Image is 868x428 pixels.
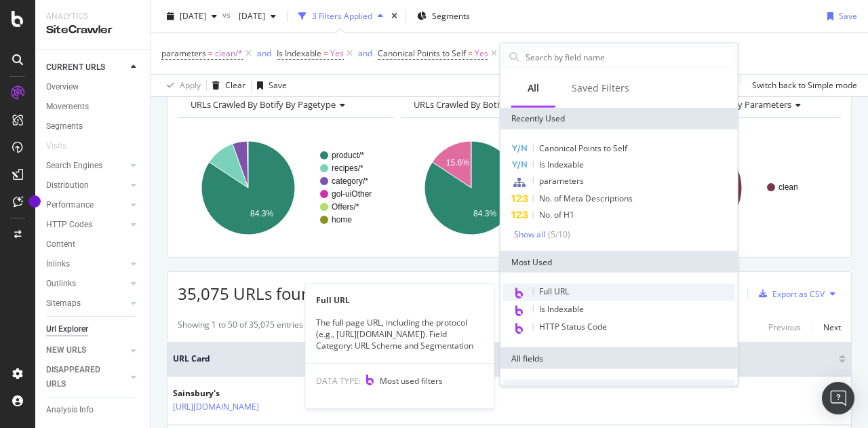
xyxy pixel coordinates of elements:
a: CURRENT URLS [46,60,127,75]
button: 3 Filters Applied [293,5,389,27]
a: Analysis Info [46,403,140,417]
a: [URL][DOMAIN_NAME] [173,400,259,414]
a: Performance [46,198,127,212]
svg: A chart. [178,129,391,247]
span: Canonical Points to Self [539,142,627,154]
text: recipes/* [332,163,363,173]
button: Export as CSV [753,283,825,305]
span: Most used filters [380,375,443,387]
div: Full URL [305,294,494,306]
span: Yes [330,44,344,63]
div: Url Explorer [46,322,88,336]
div: Showing 1 to 50 of 35,075 entries [178,319,303,335]
span: HTTP Status Code [539,321,607,332]
div: and [257,47,271,59]
span: 2025 Sep. 22nd [233,10,265,22]
div: Movements [46,100,89,114]
span: DATA TYPE: [316,375,361,387]
div: Sitemaps [46,296,81,311]
text: product/* [332,151,364,160]
div: Search Engines [46,159,102,173]
a: Distribution [46,178,127,193]
span: = [323,47,328,59]
div: Apply [180,79,201,91]
div: Outlinks [46,277,76,291]
button: Switch back to Simple mode [747,75,857,96]
div: Previous [768,322,801,333]
span: parameters [539,175,584,187]
a: HTTP Codes [46,218,127,232]
span: No. of H1 [539,209,574,220]
button: Previous [768,319,801,335]
svg: A chart. [401,129,614,247]
text: category/* [332,176,368,186]
button: Segments [412,5,475,27]
div: times [389,9,400,23]
span: Segments [432,10,470,22]
button: and [358,47,372,60]
button: Save [822,5,857,27]
a: DISAPPEARED URLS [46,363,127,391]
span: = [208,47,213,59]
text: home [332,215,352,225]
span: No. of Meta Descriptions [539,193,633,204]
text: Offers/* [332,202,359,212]
div: URLs [503,380,735,402]
a: Overview [46,80,140,94]
div: Switch back to Simple mode [752,79,857,91]
a: Sitemaps [46,296,127,311]
span: parameters [161,47,206,59]
div: Clear [225,79,245,91]
div: Analytics [46,11,139,22]
span: URLs Crawled By Botify By content_type [414,98,576,111]
div: DISAPPEARED URLS [46,363,115,391]
span: vs [222,9,233,20]
span: 2025 Oct. 6th [180,10,206,22]
span: URLs Crawled By Botify By parameters [637,98,791,111]
button: [DATE] [233,5,281,27]
span: Is Indexable [277,47,321,59]
div: ( 5 / 10 ) [545,229,570,240]
span: Full URL [539,286,569,297]
div: SiteCrawler [46,22,139,38]
div: Content [46,237,75,252]
div: Segments [46,119,83,134]
span: = [468,47,473,59]
div: Save [839,10,857,22]
button: Next [823,319,841,335]
a: Url Explorer [46,322,140,336]
a: Segments [46,119,140,134]
text: gol-uiOther [332,189,372,199]
div: Overview [46,80,79,94]
div: Save [269,79,287,91]
div: Distribution [46,178,89,193]
div: Recently Used [500,108,738,130]
button: and [257,47,271,60]
a: Search Engines [46,159,127,173]
div: Visits [46,139,66,153]
text: 15.6% [446,158,469,168]
div: Saved Filters [572,81,629,95]
div: All [528,81,539,95]
text: 84.3% [250,209,273,218]
div: Performance [46,198,94,212]
text: 84.3% [473,209,496,218]
span: URL Card [173,353,835,365]
div: 3 Filters Applied [312,10,372,22]
input: Search by field name [524,47,734,67]
div: Sainsbury's [173,387,318,400]
div: Inlinks [46,257,70,271]
div: Show all [514,229,545,239]
span: Is Indexable [539,303,584,315]
span: Is Indexable [539,159,584,170]
div: The full page URL, including the protocol (e.g., [URL][DOMAIN_NAME]). Field Category: URL Scheme ... [305,317,494,351]
a: Visits [46,139,80,153]
button: Clear [207,75,245,96]
a: Movements [46,100,140,114]
div: Open Intercom Messenger [822,382,854,414]
div: Most Used [500,251,738,273]
span: URLs Crawled By Botify By pagetype [191,98,336,111]
span: 35,075 URLs found [178,282,321,305]
text: clean [778,182,798,192]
